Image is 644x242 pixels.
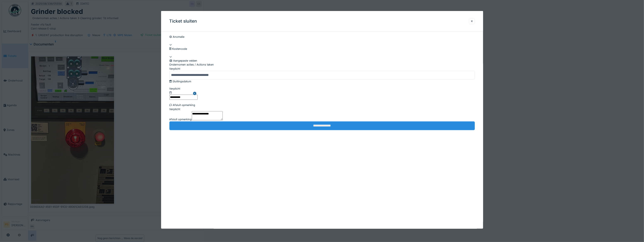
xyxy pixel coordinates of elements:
div: Aangepaste velden [169,59,475,63]
div: Kostencode [169,47,475,51]
div: Sluitingsdatum [169,79,475,83]
label: Ondernomen acties / Actions taken [169,63,214,67]
button: Close [193,87,198,100]
div: Afsluit opmerking [169,103,475,107]
div: Verplicht [169,107,475,111]
div: Anomalie [169,35,475,39]
label: Afsluit opmerking [169,118,192,122]
h3: Ticket sluiten [169,19,197,24]
div: Verplicht [169,67,475,71]
div: Verplicht [169,87,198,91]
